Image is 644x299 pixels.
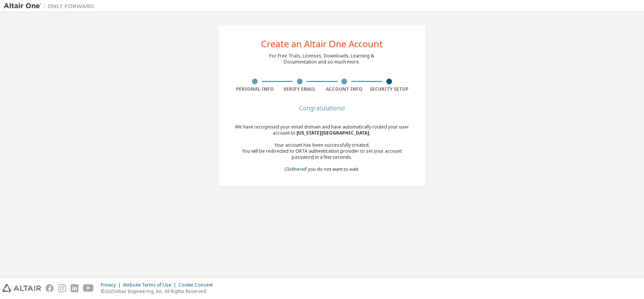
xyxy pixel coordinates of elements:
[71,284,78,292] img: linkedin.svg
[233,86,278,92] div: Personal Info
[277,86,322,92] div: Verify Email
[297,130,371,136] span: [US_STATE][GEOGRAPHIC_DATA] .
[261,39,383,48] div: Create an Altair One Account
[83,284,94,292] img: youtube.svg
[233,106,412,110] div: Congratulations!
[58,284,66,292] img: instagram.svg
[233,148,412,160] div: You will be redirected to OKTA authentication provider to set your account password in a few seco...
[101,288,217,294] p: © 2025 Altair Engineering, Inc. All Rights Reserved.
[101,282,123,288] div: Privacy
[123,282,178,288] div: Website Terms of Use
[270,53,375,65] div: For Free Trials, Licenses, Downloads, Learning & Documentation and so much more.
[46,284,54,292] img: facebook.svg
[295,166,304,172] a: here
[2,284,41,292] img: altair_logo.svg
[233,142,412,148] div: Your account has been successfully created.
[4,2,98,10] img: Altair One
[233,124,412,172] div: We have recognised your email domain and have automatically routed your user account to Click if ...
[178,282,217,288] div: Cookie Consent
[322,86,367,92] div: Account Info
[367,86,412,92] div: Security Setup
